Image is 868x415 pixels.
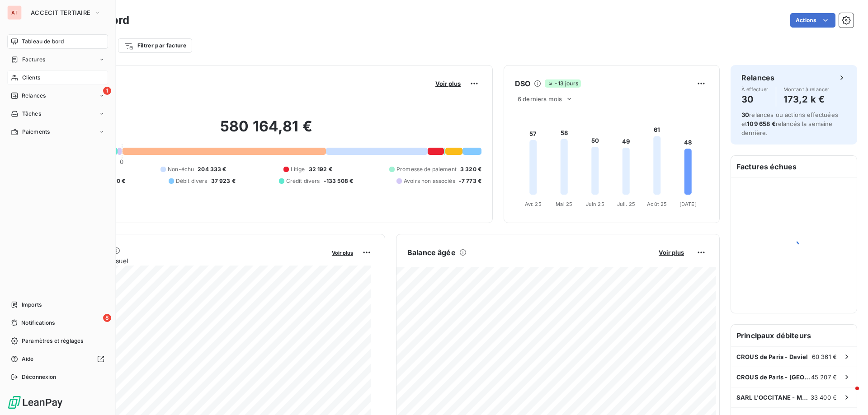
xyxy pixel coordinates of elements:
span: 0 [120,158,123,165]
span: SARL L'OCCITANE - M&L DISTRIBUTION [736,394,811,401]
span: 30 [741,111,749,118]
span: 37 923 € [211,177,236,185]
span: Aide [22,355,34,363]
iframe: Intercom live chat [837,384,859,406]
h6: Principaux débiteurs [731,325,857,346]
tspan: Mai 25 [556,201,572,207]
span: Imports [22,301,42,309]
span: 3 320 € [460,165,481,173]
span: 8 [103,314,111,322]
span: ACCECIT TERTIAIRE [31,9,90,16]
tspan: Août 25 [647,201,667,207]
span: -13 jours [545,79,580,88]
h4: 173,2 k € [783,92,830,107]
span: Notifications [21,319,55,327]
span: 60 361 € [812,353,837,360]
span: Paiements [22,128,50,136]
span: Avoirs non associés [404,177,455,185]
span: Tableau de bord [22,37,64,46]
h6: DSO [515,78,530,89]
h6: Factures échues [731,156,857,177]
h6: Relances [741,72,774,83]
tspan: Juil. 25 [617,201,635,207]
h6: Balance âgée [407,247,456,258]
span: Crédit divers [286,177,320,185]
span: -7 773 € [459,177,481,185]
span: 32 192 € [309,165,332,173]
span: À effectuer [741,87,769,92]
div: AT [7,5,22,20]
span: Non-échu [168,165,194,173]
span: Déconnexion [22,373,57,381]
span: Paramètres et réglages [22,337,83,345]
span: Clients [22,74,40,82]
span: Litige [291,165,305,173]
span: Tâches [22,110,41,118]
span: 45 207 € [811,373,837,381]
span: Montant à relancer [783,87,830,92]
span: 109 658 € [747,120,775,127]
img: Logo LeanPay [7,395,63,410]
span: 204 333 € [198,165,226,173]
span: CROUS de Paris - [GEOGRAPHIC_DATA] [736,373,811,381]
span: Voir plus [659,249,684,256]
h2: 580 164,81 € [51,117,481,145]
span: Factures [22,56,45,64]
tspan: Juin 25 [586,201,604,207]
span: 33 400 € [811,394,837,401]
span: Voir plus [332,250,353,256]
a: Aide [7,352,108,366]
span: Voir plus [435,80,461,87]
span: -133 508 € [324,177,354,185]
span: CROUS de Paris - Daviel [736,353,808,360]
span: Chiffre d'affaires mensuel [51,256,325,266]
span: Débit divers [176,177,208,185]
button: Actions [790,13,835,28]
h4: 30 [741,92,769,107]
tspan: Avr. 25 [525,201,542,207]
button: Filtrer par facture [118,38,192,53]
span: relances ou actions effectuées et relancés la semaine dernière. [741,111,838,136]
button: Voir plus [433,79,463,88]
span: Relances [22,92,46,100]
span: 6 derniers mois [518,95,562,103]
tspan: [DATE] [679,201,697,207]
button: Voir plus [656,248,687,256]
button: Voir plus [329,248,356,256]
span: 1 [103,87,111,95]
span: Promesse de paiement [396,165,457,173]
